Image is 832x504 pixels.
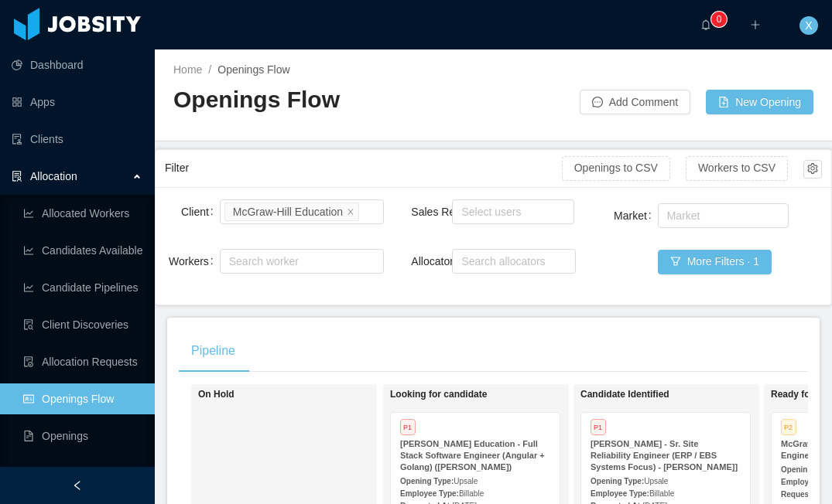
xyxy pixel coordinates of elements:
[700,19,711,30] i: icon: bell
[658,250,772,274] button: icon: filterMore Filters · 1
[644,477,668,485] span: Upsale
[667,208,773,223] div: Market
[23,346,142,377] a: icon: file-doneAllocation Requests
[591,419,606,435] span: P1
[649,489,674,498] span: Billable
[198,389,415,400] h1: On Hold
[711,12,727,27] sup: 0
[12,171,22,182] i: icon: solution
[411,206,471,218] label: Sales Rep
[173,84,494,116] h2: Openings Flow
[362,203,371,221] input: Client
[459,489,484,498] span: Billable
[400,477,454,485] strong: Opening Type:
[12,49,142,80] a: icon: pie-chartDashboard
[591,439,738,472] strong: [PERSON_NAME] - Sr. Site Reliability Engineer (ERP / EBS Systems Focus) - [PERSON_NAME]]
[580,389,797,400] h1: Candidate Identified
[400,489,459,498] strong: Employee Type:
[12,87,142,117] a: icon: appstoreApps
[562,156,670,181] button: Openings to CSV
[229,254,361,269] div: Search worker
[750,19,761,30] i: icon: plus
[400,419,416,435] span: P1
[23,458,142,489] a: icon: messageComments
[663,206,671,225] input: Market
[179,329,248,373] div: Pipeline
[169,255,220,267] label: Workers
[400,439,545,472] strong: [PERSON_NAME] Education - Full Stack Software Engineer (Angular + Golang) ([PERSON_NAME])
[165,154,562,182] div: Filter
[23,383,142,414] a: icon: idcardOpenings Flow
[454,477,478,485] span: Upsale
[803,160,822,179] button: icon: setting
[805,16,812,35] span: X
[591,477,644,485] strong: Opening Type:
[457,252,465,271] input: Allocator
[23,272,142,303] a: icon: line-chartCandidate Pipelines
[706,90,813,114] button: icon: file-addNew Opening
[390,389,607,400] h1: Looking for candidate
[181,206,220,218] label: Client
[614,209,658,222] label: Market
[23,198,142,229] a: icon: line-chartAllocated Workers
[23,421,142,451] a: icon: file-textOpenings
[224,252,233,271] input: Workers
[461,254,559,269] div: Search allocators
[23,309,142,340] a: icon: file-searchClient Discoveries
[173,63,202,76] a: Home
[23,235,142,266] a: icon: line-chartCandidates Available
[461,204,558,220] div: Select users
[347,207,354,216] i: icon: close
[224,203,359,221] li: McGraw-Hill Education
[208,63,211,76] span: /
[30,170,77,182] span: Allocation
[686,156,788,181] button: Workers to CSV
[457,203,465,221] input: Sales Rep
[233,203,343,220] div: McGraw-Hill Education
[781,419,796,435] span: P2
[591,489,649,498] strong: Employee Type:
[217,63,289,76] span: Openings Flow
[411,255,464,267] label: Allocator
[580,90,690,114] button: icon: messageAdd Comment
[12,124,142,155] a: icon: auditClients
